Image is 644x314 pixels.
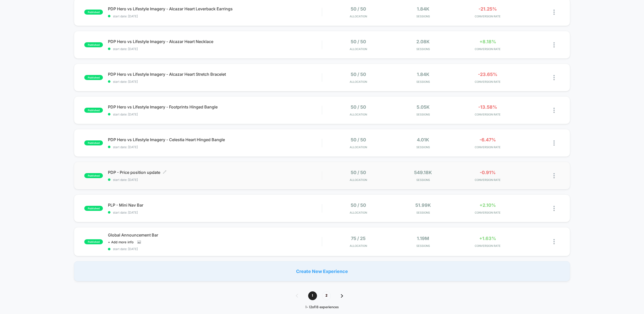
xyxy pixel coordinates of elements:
[417,236,429,241] span: 1.19M
[84,10,103,15] span: published
[392,211,454,214] span: Sessions
[84,173,103,178] span: published
[108,104,322,109] span: PDP Hero vs Lifestyle Imagery - Footprints Hinged Bangle
[457,145,519,149] span: CONVERSION RATE
[341,294,343,298] img: pagination forward
[417,6,429,12] span: 1.84k
[457,211,519,214] span: CONVERSION RATE
[350,178,367,182] span: Allocation
[457,15,519,18] span: CONVERSION RATE
[479,137,496,142] span: -6.47%
[84,75,103,80] span: published
[108,247,322,251] span: start date: [DATE]
[84,239,103,244] span: published
[457,178,519,182] span: CONVERSION RATE
[457,244,519,248] span: CONVERSION RATE
[553,239,555,244] img: close
[417,104,430,110] span: 5.05k
[478,104,497,110] span: -13.58%
[415,203,431,208] span: 51.99k
[478,72,497,77] span: -23.65%
[351,104,366,110] span: 50 / 50
[479,39,496,44] span: +8.18%
[392,244,454,248] span: Sessions
[108,145,322,149] span: start date: [DATE]
[553,42,555,48] img: close
[392,145,454,149] span: Sessions
[350,145,367,149] span: Allocation
[479,203,496,208] span: +2.10%
[350,47,367,51] span: Allocation
[351,72,366,77] span: 50 / 50
[108,112,322,116] span: start date: [DATE]
[392,47,454,51] span: Sessions
[350,80,367,84] span: Allocation
[108,47,322,51] span: start date: [DATE]
[351,137,366,142] span: 50 / 50
[108,203,322,208] span: PLP - Mini Nav Bar
[350,113,367,116] span: Allocation
[291,305,353,309] div: 1 - 12 of 18 experiences
[553,108,555,113] img: close
[308,291,317,300] span: 1
[84,206,103,211] span: published
[108,211,322,214] span: start date: [DATE]
[417,137,429,142] span: 4.01k
[350,15,367,18] span: Allocation
[351,6,366,12] span: 50 / 50
[84,140,103,145] span: published
[417,72,429,77] span: 1.84k
[416,39,430,44] span: 2.08k
[553,10,555,15] img: close
[108,137,322,142] span: PDP Hero vs Lifestyle Imagery - Celestia Heart Hinged Bangle
[479,236,496,241] span: +1.63%
[392,113,454,116] span: Sessions
[108,72,322,77] span: PDP Hero vs Lifestyle Imagery - Alcazar Heart Stretch Bracelet
[392,15,454,18] span: Sessions
[108,6,322,11] span: PDP Hero vs Lifestyle Imagery - Alcazar Heart Leverback Earrings
[414,170,432,175] span: 549.18k
[108,178,322,182] span: start date: [DATE]
[322,291,331,300] span: 2
[108,232,322,238] span: Global Announcement Bar
[351,236,366,241] span: 75 / 25
[84,42,103,47] span: published
[392,80,454,84] span: Sessions
[553,173,555,178] img: close
[553,140,555,146] img: close
[457,47,519,51] span: CONVERSION RATE
[108,14,322,18] span: start date: [DATE]
[108,39,322,44] span: PDP Hero vs Lifestyle Imagery - Alcazar Heart Necklace
[457,80,519,84] span: CONVERSION RATE
[351,39,366,44] span: 50 / 50
[553,75,555,80] img: close
[351,170,366,175] span: 50 / 50
[351,203,366,208] span: 50 / 50
[478,6,497,12] span: -21.25%
[74,261,570,281] div: Create New Experience
[108,170,322,175] span: PDP - Price position update
[84,108,103,113] span: published
[350,211,367,214] span: Allocation
[108,80,322,84] span: start date: [DATE]
[553,206,555,211] img: close
[392,178,454,182] span: Sessions
[480,170,496,175] span: -0.91%
[457,113,519,116] span: CONVERSION RATE
[108,240,134,244] span: + Add more info
[350,244,367,248] span: Allocation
